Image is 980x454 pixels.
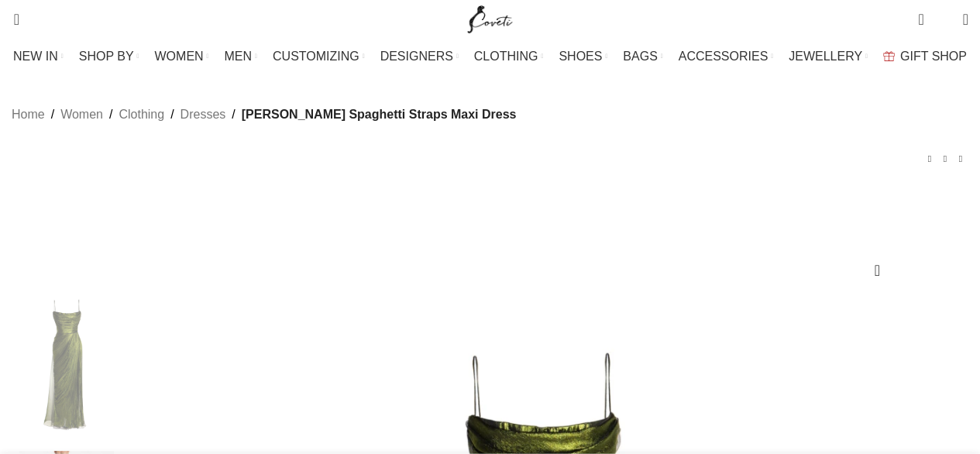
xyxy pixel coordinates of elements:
a: SHOP BY [79,41,139,72]
img: Maria Lucia Hohan gown [19,287,114,443]
img: GiftBag [883,51,895,61]
span: BAGS [623,49,657,64]
a: NEW IN [13,41,64,72]
span: CLOTHING [474,49,538,64]
span: WOMEN [155,49,204,64]
a: CUSTOMIZING [273,41,365,72]
span: JEWELLERY [789,49,862,64]
a: Dresses [181,105,226,125]
span: CUSTOMIZING [273,49,359,64]
a: GIFT SHOP [883,41,967,72]
a: Clothing [119,105,164,125]
span: NEW IN [13,49,58,64]
div: Main navigation [4,41,976,72]
a: JEWELLERY [789,41,868,72]
a: WOMEN [155,41,209,72]
a: ACCESSORIES [679,41,774,72]
a: SHOES [559,41,607,72]
span: MEN [225,49,253,64]
a: Site logo [464,12,516,25]
a: Women [60,105,103,125]
a: Home [12,105,45,125]
span: [PERSON_NAME] Spaghetti Straps Maxi Dress [242,105,517,125]
span: SHOP BY [79,49,134,64]
span: GIFT SHOP [900,49,967,64]
a: 0 [910,4,931,35]
a: Next product [953,151,968,167]
a: CLOTHING [474,41,544,72]
nav: Breadcrumb [12,105,516,125]
a: Previous product [922,151,937,167]
a: DESIGNERS [380,41,459,72]
div: My Wishlist [936,4,951,35]
a: BAGS [623,41,662,72]
a: Search [4,4,19,35]
span: SHOES [559,49,602,64]
span: DESIGNERS [380,49,453,64]
span: 0 [920,8,931,19]
a: MEN [225,41,257,72]
span: ACCESSORIES [679,49,769,64]
span: 0 [939,15,951,27]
